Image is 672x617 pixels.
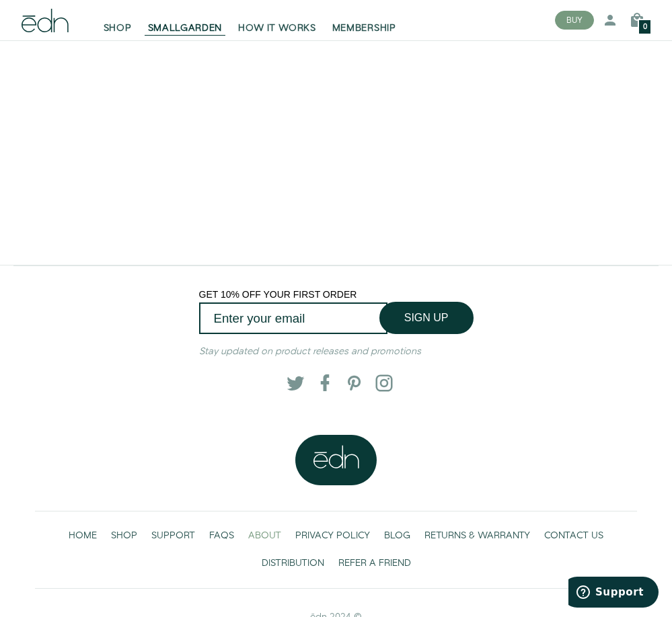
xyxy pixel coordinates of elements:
span: SHOP [104,22,132,35]
span: FAQS [209,529,234,542]
span: SMALLGARDEN [148,22,223,35]
a: RETURNS & WARRANTY [418,522,537,550]
a: SMALLGARDEN [140,5,231,35]
span: HOME [69,529,97,542]
a: SUPPORT [145,522,202,550]
a: MEMBERSHIP [324,5,404,35]
span: RETURNS & WARRANTY [424,529,530,542]
a: SHOP [96,5,140,35]
span: SUPPORT [151,529,195,542]
span: BLOG [384,529,410,542]
a: HOW IT WORKS [230,5,324,35]
button: BUY [555,11,594,30]
iframe: Opens a widget where you can find more information [568,577,659,610]
span: SHOP [111,529,137,542]
span: REFER A FRIEND [338,557,411,570]
span: ABOUT [248,529,281,542]
a: HOME [62,522,104,550]
a: REFER A FRIEND [331,550,418,577]
input: Enter your email [199,302,387,334]
span: MEMBERSHIP [332,22,396,35]
a: CONTACT US [537,522,611,550]
span: 0 [643,24,647,31]
em: Stay updated on product releases and promotions [199,345,421,358]
a: ABOUT [241,522,289,550]
span: CONTACT US [544,529,603,542]
a: PRIVACY POLICY [289,522,377,550]
span: DISTRIBUTION [262,557,324,570]
a: FAQS [202,522,241,550]
button: SIGN UP [379,302,474,334]
a: BLOG [377,522,418,550]
span: PRIVACY POLICY [295,529,370,542]
a: SHOP [104,522,145,550]
span: HOW IT WORKS [238,22,315,35]
span: GET 10% OFF YOUR FIRST ORDER [199,289,357,300]
a: DISTRIBUTION [254,550,331,577]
